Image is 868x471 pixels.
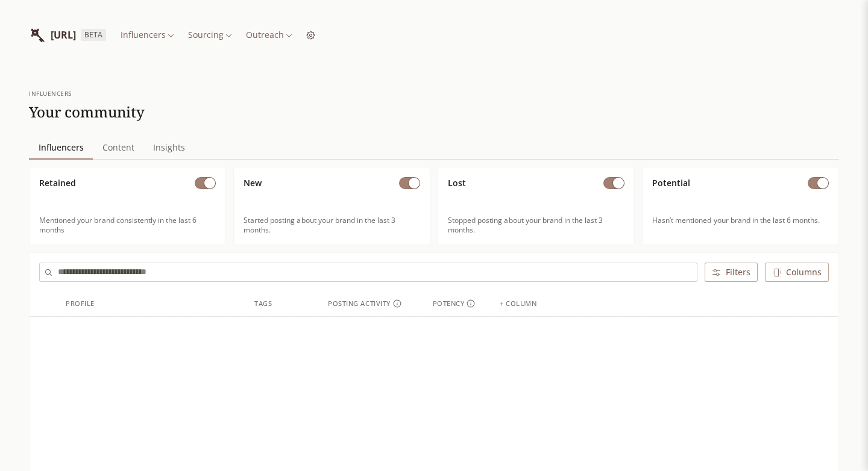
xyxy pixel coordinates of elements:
[448,216,624,235] span: Stopped posting about your brand in the last 3 months.
[448,177,466,189] span: Lost
[29,89,145,98] div: influencers
[29,103,145,121] h1: Your community
[705,263,758,282] button: Filters
[93,136,143,160] a: Content
[328,299,401,309] div: Posting Activity
[244,216,420,235] span: Started posting about your brand in the last 3 months.
[254,299,272,309] div: Tags
[29,27,46,43] img: InfluencerList.ai
[39,216,216,235] span: Mentioned your brand consistently in the last 6 months
[241,27,297,43] button: Outreach
[29,136,839,160] nav: Main
[29,19,106,51] a: InfluencerList.ai[URL]BETA
[34,139,88,156] span: Influencers
[29,136,93,160] a: Influencers
[39,177,76,189] span: Retained
[116,27,178,43] button: Influencers
[500,299,536,309] div: + column
[765,263,829,282] button: Columns
[98,139,139,156] span: Content
[244,177,262,189] span: New
[433,299,476,309] div: Potency
[66,299,95,309] div: Profile
[51,28,76,42] span: [URL]
[652,177,690,189] span: Potential
[652,216,829,225] span: Hasn’t mentioned your brand in the last 6 months.
[148,139,190,156] span: Insights
[81,29,106,41] span: BETA
[144,136,195,160] a: Insights
[183,27,236,43] button: Sourcing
